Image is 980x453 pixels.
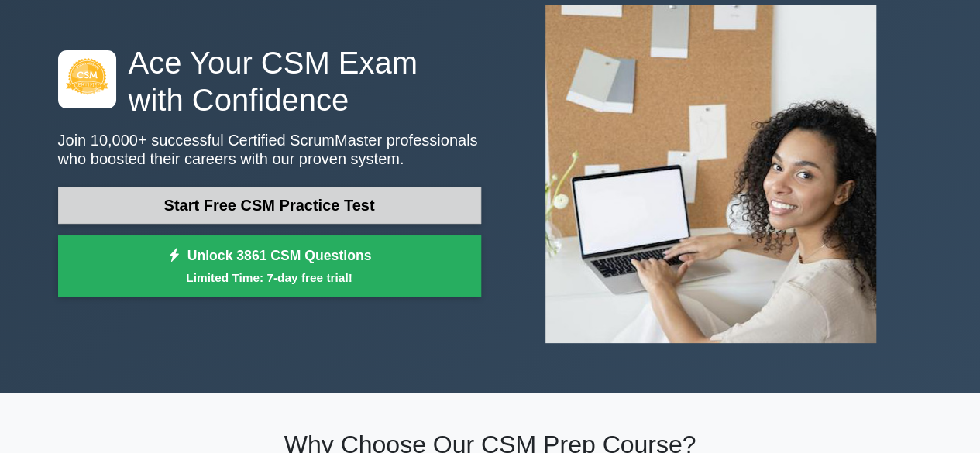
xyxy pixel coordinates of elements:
[58,235,481,297] a: Unlock 3861 CSM QuestionsLimited Time: 7-day free trial!
[58,131,481,168] p: Join 10,000+ successful Certified ScrumMaster professionals who boosted their careers with our pr...
[58,187,481,224] a: Start Free CSM Practice Test
[77,269,462,287] small: Limited Time: 7-day free trial!
[58,44,481,118] h1: Ace Your CSM Exam with Confidence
